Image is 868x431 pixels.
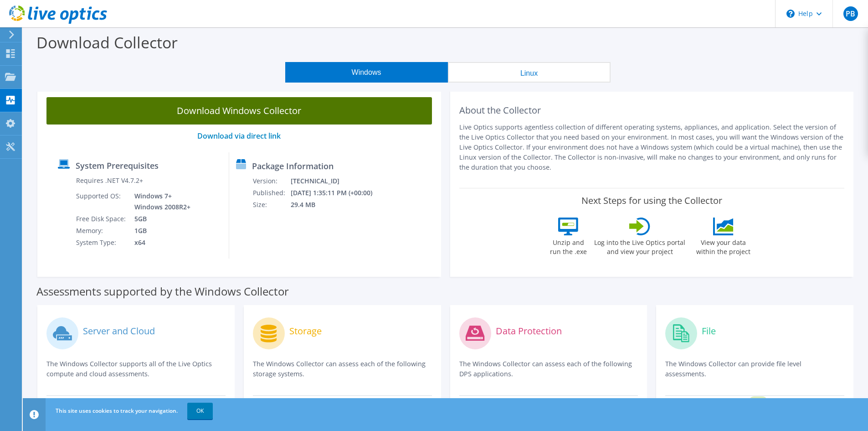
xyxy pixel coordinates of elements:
[289,327,322,336] label: Storage
[252,175,290,187] td: Version:
[581,195,722,206] label: Next Steps for using the Collector
[290,187,385,199] td: [DATE] 1:35:11 PM (+00:00)
[128,190,192,213] td: Windows 7+ Windows 2008R2+
[285,62,448,83] button: Windows
[56,407,178,415] span: This site uses cookies to track your navigation.
[252,187,290,199] td: Published:
[197,131,281,141] a: Download via direct link
[786,10,795,18] svg: \n
[36,32,178,53] label: Download Collector
[547,235,589,256] label: Unzip and run the .exe
[36,287,289,296] label: Assessments supported by the Windows Collector
[496,327,562,336] label: Data Protection
[128,237,192,249] td: x64
[459,105,845,116] h2: About the Collector
[252,161,334,171] label: Package Information
[76,190,128,213] td: Supported OS:
[460,397,484,405] strong: Avamar
[459,122,845,172] p: Live Optics supports agentless collection of different operating systems, appliances, and applica...
[665,359,844,379] p: The Windows Collector can provide file level assessments.
[46,97,432,125] a: Download Windows Collector
[690,235,756,256] label: View your data within the project
[76,225,128,237] td: Memory:
[46,359,226,379] p: The Windows Collector supports all of the Live Optics compute and cloud assessments.
[594,235,686,256] label: Log into the Live Optics portal and view your project
[459,359,638,379] p: The Windows Collector can assess each of the following DPS applications.
[253,359,432,379] p: The Windows Collector can assess each of the following storage systems.
[290,199,385,211] td: 29.4 MB
[76,213,128,225] td: Free Disk Space:
[702,327,716,336] label: File
[252,199,290,211] td: Size:
[76,161,159,170] label: System Prerequisites
[187,403,213,419] a: OK
[76,176,143,185] label: Requires .NET V4.7.2+
[76,237,128,249] td: System Type:
[666,397,741,405] strong: Dossier File Assessment
[253,397,293,405] strong: Clariion/VNX
[843,6,858,21] span: PB
[128,225,192,237] td: 1GB
[128,213,192,225] td: 5GB
[448,62,611,83] button: Linux
[290,175,385,187] td: [TECHNICAL_ID]
[47,397,90,405] strong: Optical Prime
[83,327,155,336] label: Server and Cloud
